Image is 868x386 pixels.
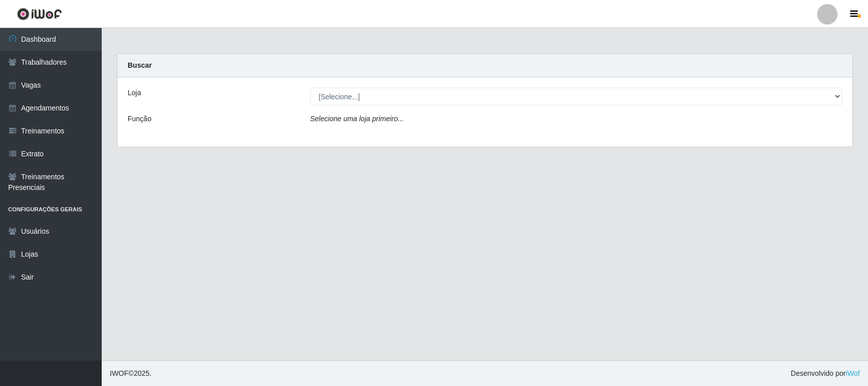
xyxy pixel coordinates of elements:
[791,368,860,379] span: Desenvolvido por
[110,368,152,379] span: © 2025 .
[310,115,404,123] i: Selecione uma loja primeiro...
[846,369,860,377] a: iWof
[110,369,129,377] span: IWOF
[128,61,152,69] strong: Buscar
[17,8,62,20] img: CoreUI Logo
[128,88,141,98] label: Loja
[128,114,152,124] label: Função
